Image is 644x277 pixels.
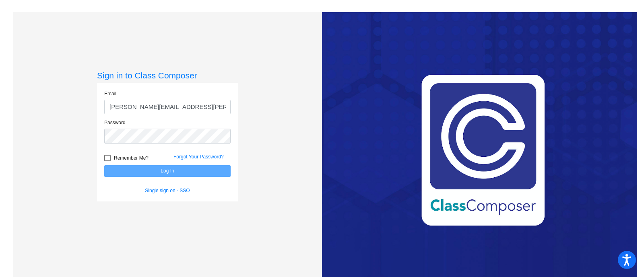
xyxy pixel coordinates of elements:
[173,154,224,160] a: Forgot Your Password?
[97,70,238,80] h3: Sign in to Class Composer
[114,153,149,163] span: Remember Me?
[104,165,231,177] button: Log In
[104,119,126,126] label: Password
[145,188,190,193] a: Single sign on - SSO
[104,90,116,97] label: Email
